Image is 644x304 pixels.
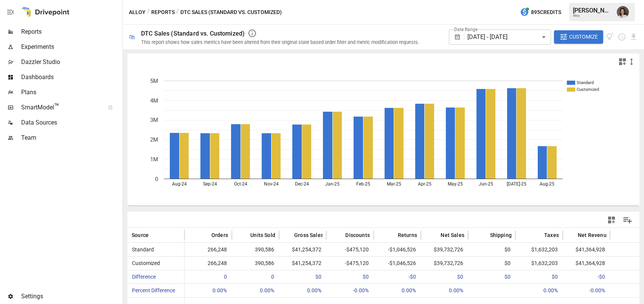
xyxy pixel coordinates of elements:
[129,8,146,17] button: Alloy
[295,181,309,187] text: Dec-24
[503,257,512,270] span: $0
[554,30,603,44] button: Customize
[454,26,478,33] label: Date Range
[147,8,150,17] div: /
[21,292,121,301] span: Settings
[149,230,160,240] button: Sort
[400,284,417,297] span: 0.00%
[574,243,606,256] span: $41,364,928
[433,243,464,256] span: $39,732,726
[574,257,606,270] span: $41,364,928
[283,230,293,240] button: Sort
[544,231,559,239] span: Taxes
[334,230,345,240] button: Sort
[21,103,100,112] span: SmartModel
[398,231,417,239] span: Returns
[150,117,158,123] text: 3M
[356,181,370,187] text: Feb-25
[54,102,59,111] span: ™
[141,30,245,37] div: DTC Sales (Standard vs. Customized)
[206,243,228,256] span: 266,248
[467,30,551,45] div: [DATE] - [DATE]
[418,181,431,187] text: Apr-25
[551,270,559,284] span: $0
[254,257,275,270] span: 390,586
[619,212,636,229] button: Manage Columns
[264,181,279,187] text: Nov-24
[259,284,275,297] span: 0.00%
[577,87,599,92] text: Customized
[531,8,561,17] span: 895 Credits
[362,270,370,284] span: $0
[172,181,187,187] text: Aug-24
[129,260,160,266] span: Customized
[132,231,149,239] span: Source
[21,42,121,51] span: Experiments
[21,73,121,82] span: Dashboards
[448,181,463,187] text: May-25
[155,176,158,182] text: 0
[141,39,419,45] div: This report shows how sales metrics have been altered from their original state based order filte...
[176,8,179,17] div: /
[503,270,512,284] span: $0
[573,7,612,14] div: [PERSON_NAME]
[540,181,554,187] text: Aug-25
[21,58,121,67] span: Dazzler Studio
[530,243,559,256] span: $1,632,203
[530,257,559,270] span: $1,632,203
[211,231,228,239] span: Orders
[250,231,275,239] span: Units Sold
[448,284,464,297] span: 0.00%
[129,287,175,293] span: Percent Difference
[200,230,211,240] button: Sort
[211,284,228,297] span: 0.00%
[441,231,464,239] span: Net Sales
[577,80,594,85] text: Standard
[387,243,417,256] span: -$1,046,526
[479,230,489,240] button: Sort
[573,14,612,17] div: Alloy
[629,33,638,41] button: Download report
[612,2,633,23] button: Franziska Ibscher
[294,231,323,239] span: Gross Sales
[239,230,250,240] button: Sort
[407,270,417,284] span: -$0
[569,32,598,42] span: Customize
[150,156,158,163] text: 1M
[433,257,464,270] span: $39,732,726
[479,181,493,187] text: Jun-25
[352,284,370,297] span: -0.00%
[21,88,121,97] span: Plans
[596,270,606,284] span: -$0
[566,230,577,240] button: Sort
[429,230,440,240] button: Sort
[578,231,610,239] span: Net Revenue
[617,6,629,18] img: Franziska Ibscher
[344,257,370,270] span: -$475,120
[344,243,370,256] span: -$475,120
[386,230,397,240] button: Sort
[270,270,275,284] span: 0
[150,78,158,84] text: 5M
[588,284,606,297] span: -0.00%
[129,274,156,280] span: Difference
[542,284,559,297] span: 0.00%
[203,181,217,187] text: Sep-24
[21,118,121,127] span: Data Sources
[533,230,543,240] button: Sort
[387,257,417,270] span: -$1,046,526
[206,257,228,270] span: 266,248
[306,284,323,297] span: 0.00%
[618,33,626,41] button: Schedule report
[291,257,323,270] span: $41,254,372
[456,270,464,284] span: $0
[151,8,175,17] button: Reports
[517,5,564,19] button: 895Credits
[128,69,639,206] svg: A chart.
[507,181,526,187] text: [DATE]-25
[21,27,121,36] span: Reports
[606,30,615,44] button: View documentation
[21,133,121,142] span: Team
